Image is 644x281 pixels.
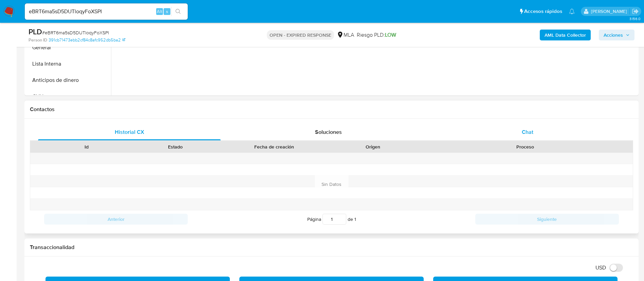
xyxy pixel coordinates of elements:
[42,29,109,36] span: # eBRT6ma5sD5DUTloqyFoXSPI
[599,30,634,40] button: Acciones
[26,72,111,88] button: Anticipos de dinero
[422,143,628,150] div: Proceso
[524,8,562,15] span: Accesos rápidos
[29,37,47,43] b: Person ID
[591,8,629,15] p: nicolas.duclosson@mercadolibre.com
[475,214,619,225] button: Siguiente
[385,31,396,39] span: LOW
[337,31,354,39] div: MLA
[136,143,215,150] div: Estado
[522,128,533,136] span: Chat
[267,30,334,40] p: OPEN - EXPIRED RESPONSE
[30,244,633,251] h1: Transaccionalidad
[29,26,42,37] b: PLD
[26,56,111,72] button: Lista Interna
[47,143,126,150] div: Id
[540,30,591,40] button: AML Data Collector
[569,8,575,14] a: Notificaciones
[26,88,111,105] button: CVU
[30,106,633,113] h1: Contactos
[26,39,111,56] button: General
[629,16,641,21] span: 3.156.0
[166,8,168,15] span: s
[632,8,639,15] a: Salir
[315,128,342,136] span: Soluciones
[307,214,356,225] span: Página de
[49,37,125,43] a: 391cb71473ebb2cf84c8afc952db5ba2
[25,7,188,16] input: Buscar usuario o caso...
[115,128,144,136] span: Historial CX
[171,7,185,16] button: search-icon
[354,216,356,223] span: 1
[225,143,324,150] div: Fecha de creación
[44,214,188,225] button: Anterior
[333,143,413,150] div: Origen
[604,30,623,40] span: Acciones
[357,31,396,39] span: Riesgo PLD:
[545,30,586,40] b: AML Data Collector
[157,8,162,15] span: Alt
